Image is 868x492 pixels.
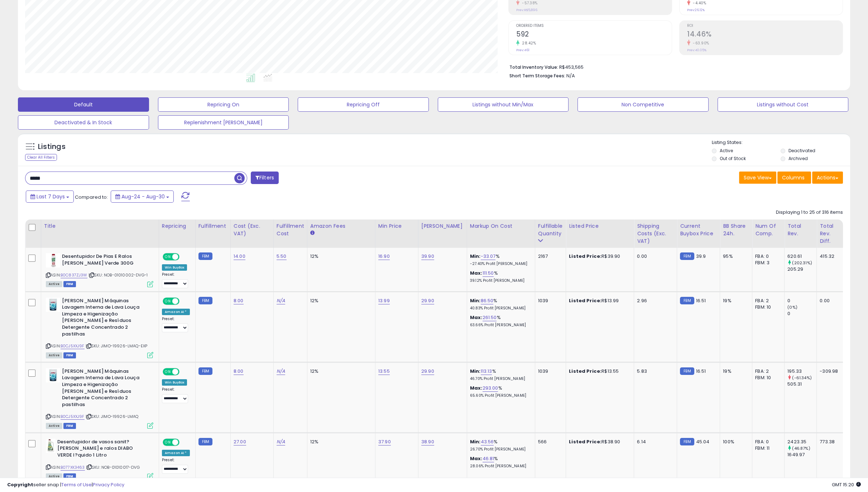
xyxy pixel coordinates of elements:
p: 28.06% Profit [PERSON_NAME] [470,464,529,469]
div: 100% [723,439,747,445]
span: Last 7 Days [37,193,65,200]
a: 13.99 [378,297,390,304]
small: FBM [680,367,694,375]
button: Listings without Min/Max [438,97,569,112]
div: Fulfillment Cost [277,222,304,237]
a: N/A [277,438,285,445]
p: 65.60% Profit [PERSON_NAME] [470,393,529,398]
div: 1039 [538,298,560,304]
p: Listing States: [712,139,850,146]
div: Clear All Filters [25,154,57,161]
label: Deactivated [788,148,815,154]
b: Listed Price: [569,253,601,260]
strong: Copyright [7,481,33,488]
p: 26.70% Profit [PERSON_NAME] [470,447,529,452]
a: B0CJ5XXJ9F [61,343,85,349]
div: 0 [787,298,816,304]
small: FBM [198,438,212,445]
a: N/A [277,297,285,304]
small: Prev: 26.12% [687,8,705,12]
div: 205.29 [787,266,816,272]
label: Archived [788,155,808,161]
div: ASIN: [46,253,153,286]
div: BB Share 24h. [723,222,749,237]
button: Save View [739,172,776,184]
small: FBM [680,297,694,304]
span: N/A [566,72,575,79]
div: % [470,439,529,452]
div: 195.33 [787,368,816,375]
div: % [470,253,529,266]
a: 8.00 [234,368,244,375]
div: ASIN: [46,298,153,357]
div: Markup on Cost [470,222,532,230]
div: 1039 [538,368,560,375]
button: Non Competitive [577,97,709,112]
span: All listings currently available for purchase on Amazon [46,423,62,429]
div: Title [44,222,156,230]
div: ASIN: [46,368,153,428]
a: 37.90 [378,438,391,445]
b: Min: [470,253,481,260]
a: 111.50 [483,270,494,277]
div: 773.38 [820,439,838,445]
div: 2167 [538,253,560,260]
small: Prev: 40.05% [687,48,706,52]
b: [PERSON_NAME] Máquinas Lavagem Interna de Lava Louça Limpeza e Higenização [PERSON_NAME] e Resídu... [62,368,149,410]
div: Fulfillment [198,222,227,230]
button: Actions [812,172,843,184]
li: R$453,565 [509,62,838,71]
button: Default [18,97,149,112]
div: 415.32 [820,253,838,260]
button: Repricing On [158,97,289,112]
img: 41fR7RkjO4L._SL40_.jpg [46,439,56,453]
div: Shipping Costs (Exc. VAT) [637,222,674,245]
div: 0.00 [820,298,838,304]
div: 0.00 [637,253,671,260]
div: 19% [723,368,747,375]
small: Amazon Fees. [310,230,315,236]
div: % [470,314,529,328]
a: 261.50 [483,314,497,321]
b: Max: [470,270,483,276]
p: 63.66% Profit [PERSON_NAME] [470,323,529,328]
b: Desentupidor de vasos sanit?[PERSON_NAME] e ralos DIABO VERDE l?quido 1 Litro [57,439,144,460]
span: Aug-24 - Aug-30 [121,193,165,200]
a: 46.81 [483,455,494,462]
div: FBA: 0 [755,253,779,260]
a: 86.50 [481,297,494,304]
small: FBM [198,252,212,260]
a: B0CJ5XXJ9F [61,414,85,420]
label: Out of Stock [720,155,746,161]
span: ROI [687,24,843,28]
img: 41KU3hmuoSL._SL40_.jpg [46,368,60,382]
div: FBA: 0 [755,439,779,445]
small: -57.38% [519,0,538,6]
span: ON [163,439,172,445]
span: ON [163,254,172,260]
p: 40.83% Profit [PERSON_NAME] [470,306,529,311]
span: All listings currently available for purchase on Amazon [46,352,62,358]
span: FBM [63,352,76,358]
img: 31fUYR7XnQL._SL40_.jpg [46,253,60,267]
b: Max: [470,455,483,462]
span: Ordered Items [516,24,672,28]
b: Total Inventory Value: [509,64,558,70]
small: FBM [198,297,212,304]
a: 14.00 [234,253,245,260]
span: | SKU: NOB-01010017-DVG [86,464,140,470]
small: 28.42% [519,40,536,46]
button: Deactivated & In Stock [18,115,149,130]
div: FBA: 2 [755,368,779,375]
div: 620.61 [787,253,816,260]
span: 39.9 [696,253,706,260]
small: FBM [198,367,212,375]
div: Preset: [162,272,190,288]
b: Min: [470,297,481,304]
b: Min: [470,368,481,375]
span: Columns [782,174,805,181]
small: FBM [680,438,694,445]
button: Last 7 Days [26,190,74,203]
div: Current Buybox Price [680,222,717,237]
b: Desentupidor De Pias E Ralos [PERSON_NAME] Verde 300G [62,253,149,268]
